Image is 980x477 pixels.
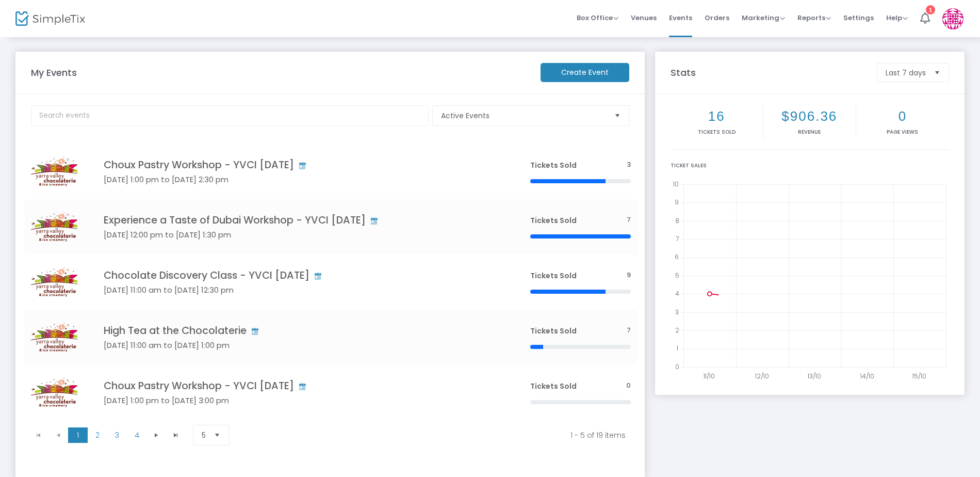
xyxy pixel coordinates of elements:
h5: [DATE] 1:00 pm to [DATE] 3:00 pm [104,396,499,405]
span: Page 2 [88,427,107,443]
text: 11/10 [703,372,715,380]
span: Active Events [441,110,606,121]
text: 5 [675,271,679,280]
text: 10 [673,180,679,188]
span: 0 [626,381,631,391]
span: Go to the last page [166,427,186,443]
button: Select [610,106,625,125]
img: 638926397183730784638926291576700120YVCILogo7.png [31,267,77,297]
img: 638926392549820704638926363909254791YVCILogo7.png [31,212,77,242]
span: Tickets Sold [530,160,577,170]
img: 638926389604540698638926306666878278YVCILogo7.png [31,157,77,186]
span: 3 [627,160,631,170]
h2: 0 [858,108,947,124]
span: 7 [627,215,631,225]
text: 4 [675,289,679,298]
text: 12/10 [755,372,769,380]
span: Last 7 days [886,68,926,78]
h4: Chocolate Discovery Class - YVCI [DATE] [104,269,499,281]
span: Reports [797,13,831,23]
text: 3 [675,307,679,316]
h4: Choux Pastry Workshop - YVCI [DATE] [104,380,499,392]
text: 9 [675,198,679,206]
span: Tickets Sold [530,381,577,391]
img: 638960040859807390YVCILogo7.png [31,323,77,352]
h4: Experience a Taste of Dubai Workshop - YVCI [DATE] [104,214,499,226]
h5: [DATE] 12:00 pm to [DATE] 1:30 pm [104,230,499,240]
h5: [DATE] 11:00 am to [DATE] 12:30 pm [104,285,499,295]
span: Orders [705,5,729,31]
span: Box Office [577,13,618,23]
m-button: Create Event [541,63,629,82]
span: Venues [631,5,657,31]
img: 638960101922750468638926389604540698638926306666878278YVCILogo7.png [31,378,77,407]
span: Tickets Sold [530,215,577,226]
div: Data table [25,144,637,420]
span: Events [669,5,692,31]
text: 15/10 [912,372,926,380]
h5: [DATE] 1:00 pm to [DATE] 2:30 pm [104,175,499,184]
p: Page Views [858,128,947,136]
span: 9 [627,271,631,280]
text: 8 [675,216,679,225]
h4: High Tea at the Chocolaterie [104,325,499,337]
text: 13/10 [807,372,821,380]
m-panel-title: My Events [26,66,535,79]
text: 6 [675,252,679,261]
button: Select [930,63,944,82]
kendo-pager-info: 1 - 5 of 19 items [248,430,626,440]
text: 1 [676,344,678,353]
span: Help [886,13,908,23]
text: 0 [675,362,679,371]
span: Go to the next page [146,427,166,443]
input: Search events [31,105,429,126]
h2: 16 [673,108,761,124]
span: 7 [627,326,631,336]
span: Tickets Sold [530,326,577,336]
text: 2 [675,326,679,335]
span: Page 4 [127,427,146,443]
span: 5 [202,430,206,440]
span: Tickets Sold [530,271,577,281]
span: Page 3 [107,427,127,443]
span: Page 1 [68,427,88,443]
span: Marketing [742,13,785,23]
text: 7 [676,234,679,243]
h2: $906.36 [765,108,854,124]
span: Go to the last page [172,431,180,439]
p: Revenue [765,128,854,136]
text: 14/10 [859,372,874,380]
span: Settings [843,5,874,31]
div: Ticket Sales [671,162,949,169]
h5: [DATE] 11:00 am to [DATE] 1:00 pm [104,341,499,350]
p: Tickets sold [673,128,761,136]
span: Go to the next page [152,431,160,439]
div: 1 [926,5,935,14]
h4: Choux Pastry Workshop - YVCI [DATE] [104,159,499,171]
button: Select [210,425,224,445]
m-panel-title: Stats [665,66,872,79]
